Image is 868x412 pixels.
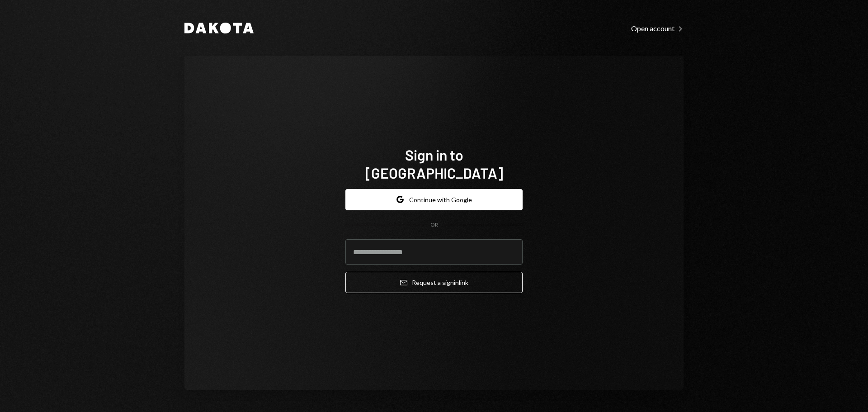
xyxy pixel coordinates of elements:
[345,146,523,182] h1: Sign in to [GEOGRAPHIC_DATA]
[345,189,523,210] button: Continue with Google
[345,272,523,293] button: Request a signinlink
[631,23,684,33] a: Open account
[430,221,438,229] div: OR
[631,24,684,33] div: Open account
